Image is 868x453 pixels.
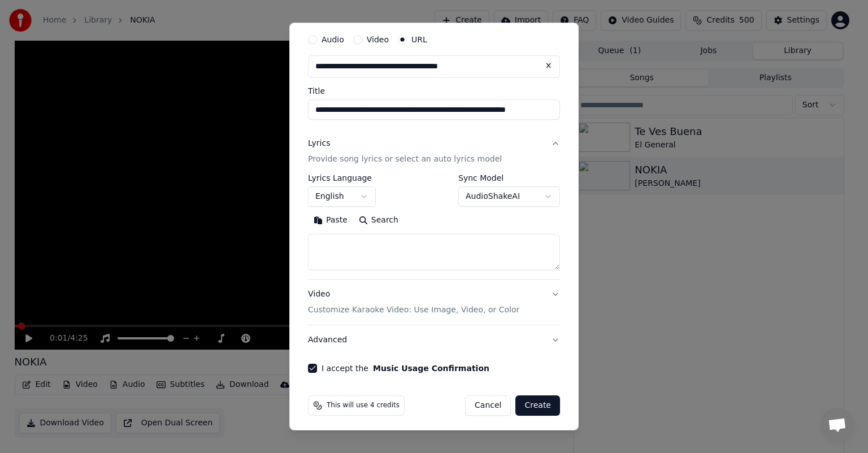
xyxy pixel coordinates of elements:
button: Cancel [465,395,511,416]
button: I accept the [373,364,489,372]
p: Provide song lyrics or select an auto lyrics model [308,154,502,165]
button: LyricsProvide song lyrics or select an auto lyrics model [308,129,560,174]
div: Video [308,289,519,316]
label: Lyrics Language [308,174,376,182]
span: This will use 4 credits [327,401,400,410]
button: Search [353,211,404,229]
button: Create [515,395,560,416]
p: Customize Karaoke Video: Use Image, Video, or Color [308,304,519,316]
div: Lyrics [308,138,330,149]
label: Sync Model [458,174,560,182]
label: Title [308,87,560,95]
label: Video [367,36,389,43]
div: LyricsProvide song lyrics or select an auto lyrics model [308,174,560,279]
label: I accept the [322,364,489,372]
button: Advanced [308,325,560,355]
label: Audio [322,36,344,43]
button: VideoCustomize Karaoke Video: Use Image, Video, or Color [308,280,560,325]
label: URL [411,36,427,43]
button: Paste [308,211,353,229]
